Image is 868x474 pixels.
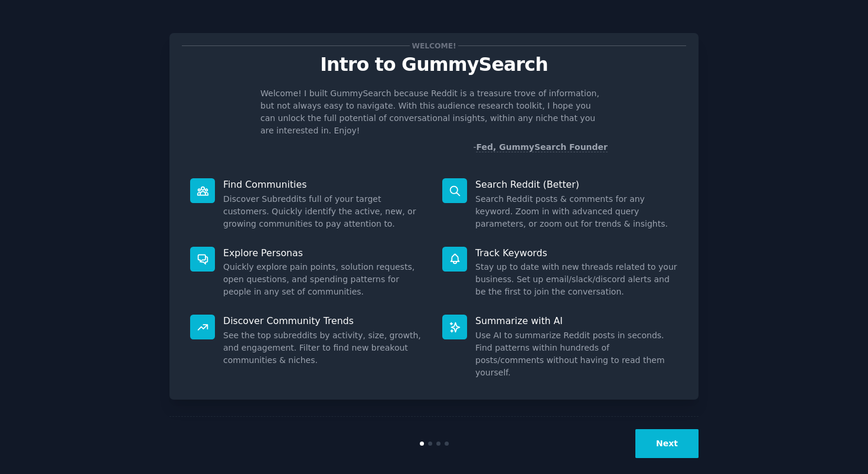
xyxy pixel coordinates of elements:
[475,261,678,298] dd: Stay up to date with new threads related to your business. Set up email/slack/discord alerts and ...
[476,142,608,152] a: Fed, GummySearch Founder
[475,178,678,191] p: Search Reddit (Better)
[223,261,426,298] dd: Quickly explore pain points, solution requests, open questions, and spending patterns for people ...
[475,315,678,327] p: Summarize with AI
[223,315,426,327] p: Discover Community Trends
[223,193,426,230] dd: Discover Subreddits full of your target customers. Quickly identify the active, new, or growing c...
[475,329,678,379] dd: Use AI to summarize Reddit posts in seconds. Find patterns within hundreds of posts/comments with...
[223,178,426,191] p: Find Communities
[223,329,426,367] dd: See the top subreddits by activity, size, growth, and engagement. Filter to find new breakout com...
[473,141,608,153] div: -
[410,40,458,52] span: Welcome!
[475,247,678,259] p: Track Keywords
[223,247,426,259] p: Explore Personas
[182,54,686,75] p: Intro to GummySearch
[635,429,699,458] button: Next
[260,87,608,137] p: Welcome! I built GummySearch because Reddit is a treasure trove of information, but not always ea...
[475,193,678,230] dd: Search Reddit posts & comments for any keyword. Zoom in with advanced query parameters, or zoom o...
